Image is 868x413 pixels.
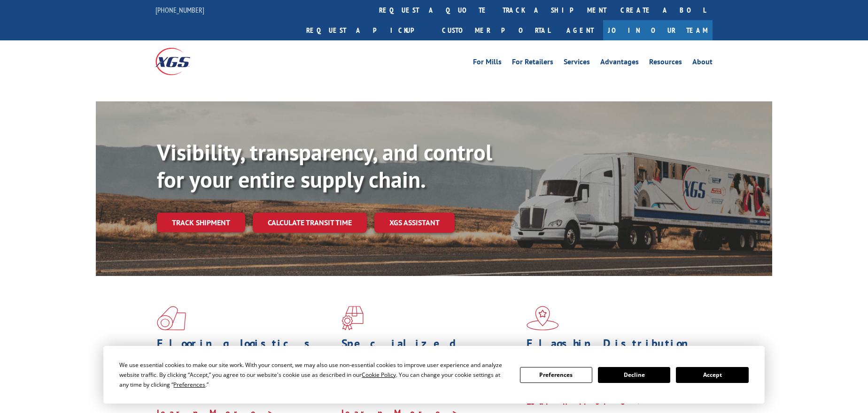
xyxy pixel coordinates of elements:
[603,20,713,40] a: Join Our Team
[341,306,364,330] img: xgs-icon-focused-on-flooring-red
[157,213,245,232] a: Track shipment
[157,306,186,330] img: xgs-icon-total-supply-chain-intelligence-red
[341,338,519,365] h1: Specialized Freight Experts
[598,367,670,383] button: Decline
[299,20,435,40] a: Request a pickup
[527,338,704,365] h1: Flagship Distribution Model
[692,58,713,69] a: About
[527,306,559,330] img: xgs-icon-flagship-distribution-model-red
[435,20,557,40] a: Customer Portal
[173,381,205,389] span: Preferences
[155,5,204,15] a: [PHONE_NUMBER]
[119,360,508,390] div: We use essential cookies to make our site work. With your consent, we may also use non-essential ...
[103,346,765,404] div: Cookie Consent Prompt
[512,58,553,69] a: For Retailers
[157,138,492,194] b: Visibility, transparency, and control for your entire supply chain.
[564,58,590,69] a: Services
[362,371,396,379] span: Cookie Policy
[157,338,334,365] h1: Flooring Logistics Solutions
[527,396,643,407] a: Learn More >
[473,58,502,69] a: For Mills
[520,367,592,383] button: Preferences
[557,20,603,40] a: Agent
[600,58,639,69] a: Advantages
[676,367,748,383] button: Accept
[253,213,367,233] a: Calculate transit time
[374,213,455,233] a: XGS ASSISTANT
[649,58,682,69] a: Resources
